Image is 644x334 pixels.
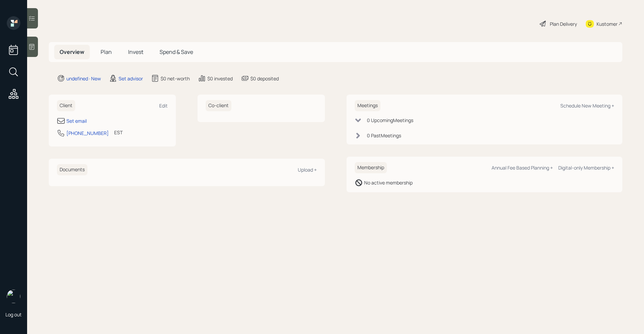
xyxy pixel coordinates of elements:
div: Upload + [298,166,317,173]
div: Log out [5,311,22,318]
span: Spend & Save [160,48,193,56]
div: EST [114,129,123,136]
span: Invest [128,48,143,56]
div: Set advisor [119,75,143,82]
div: Plan Delivery [550,20,577,27]
div: $0 net-worth [161,75,190,82]
div: Digital-only Membership + [558,164,614,171]
div: [PHONE_NUMBER] [66,130,109,137]
span: Plan [101,48,112,56]
div: 0 Past Meeting s [367,132,401,139]
div: Schedule New Meeting + [560,102,614,109]
img: retirable_logo.png [7,290,20,303]
div: Edit [159,102,168,109]
h6: Documents [57,164,87,175]
div: Kustomer [597,20,618,27]
div: $0 deposited [250,75,279,82]
h6: Meetings [355,100,380,111]
span: Overview [60,48,84,56]
div: undefined · New [66,75,101,82]
h6: Membership [355,162,387,173]
div: Annual Fee Based Planning + [492,164,553,171]
div: Set email [66,117,87,124]
h6: Co-client [206,100,231,111]
h6: Client [57,100,75,111]
div: $0 invested [207,75,233,82]
div: No active membership [364,179,413,186]
div: 0 Upcoming Meeting s [367,117,413,124]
